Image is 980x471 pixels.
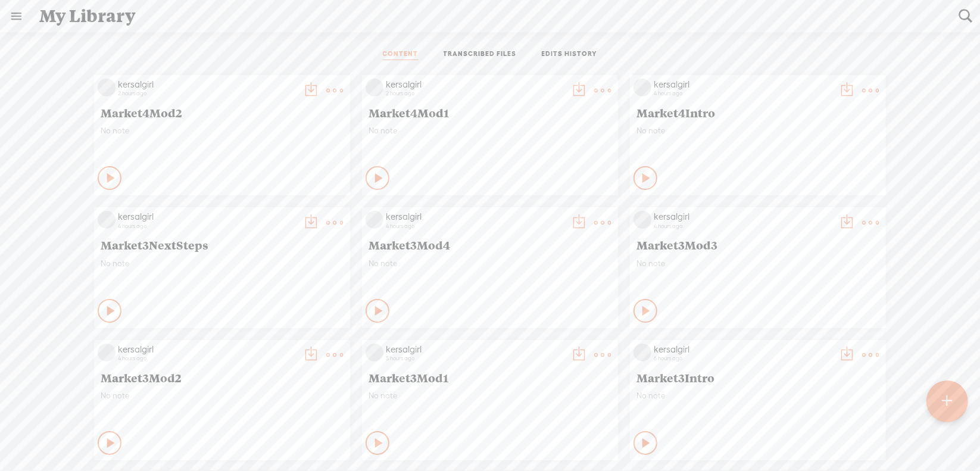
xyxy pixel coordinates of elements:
[654,344,832,355] div: kersalgirl
[118,223,297,230] div: 4 hours ago
[31,1,950,32] div: My Library
[654,211,832,223] div: kersalgirl
[369,238,611,252] span: Market3Mod4
[98,79,116,96] img: videoLoading.png
[383,49,419,60] a: CONTENT
[118,344,297,355] div: kersalgirl
[386,90,564,97] div: 2 hours ago
[98,211,116,229] img: videoLoading.png
[386,344,564,355] div: kersalgirl
[633,211,651,229] img: videoLoading.png
[101,258,344,269] span: No note
[369,105,611,120] span: Market4Mod1
[636,370,879,385] span: Market3Intro
[118,90,297,97] div: 2 hours ago
[636,391,879,401] span: No note
[98,344,116,361] img: videoLoading.png
[654,355,832,362] div: 6 hours ago
[366,344,383,361] img: videoLoading.png
[633,344,651,361] img: videoLoading.png
[654,90,832,97] div: 4 hours ago
[118,79,297,91] div: kersalgirl
[369,126,611,136] span: No note
[101,126,344,136] span: No note
[366,211,383,229] img: videoLoading.png
[101,238,344,252] span: Market3NextSteps
[636,126,879,136] span: No note
[366,79,383,96] img: videoLoading.png
[101,391,344,401] span: No note
[386,211,564,223] div: kersalgirl
[542,49,598,60] a: EDITS HISTORY
[386,223,564,230] div: 4 hours ago
[654,223,832,230] div: 4 hours ago
[636,105,879,120] span: Market4Intro
[101,370,344,385] span: Market3Mod2
[654,79,832,91] div: kersalgirl
[444,49,517,60] a: TRANSCRIBED FILES
[636,238,879,252] span: Market3Mod3
[636,258,879,269] span: No note
[369,258,611,269] span: No note
[386,355,564,362] div: 5 hours ago
[118,355,297,362] div: 4 hours ago
[118,211,297,223] div: kersalgirl
[369,370,611,385] span: Market3Mod1
[386,79,564,91] div: kersalgirl
[633,79,651,96] img: videoLoading.png
[369,391,611,401] span: No note
[101,105,344,120] span: Market4Mod2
